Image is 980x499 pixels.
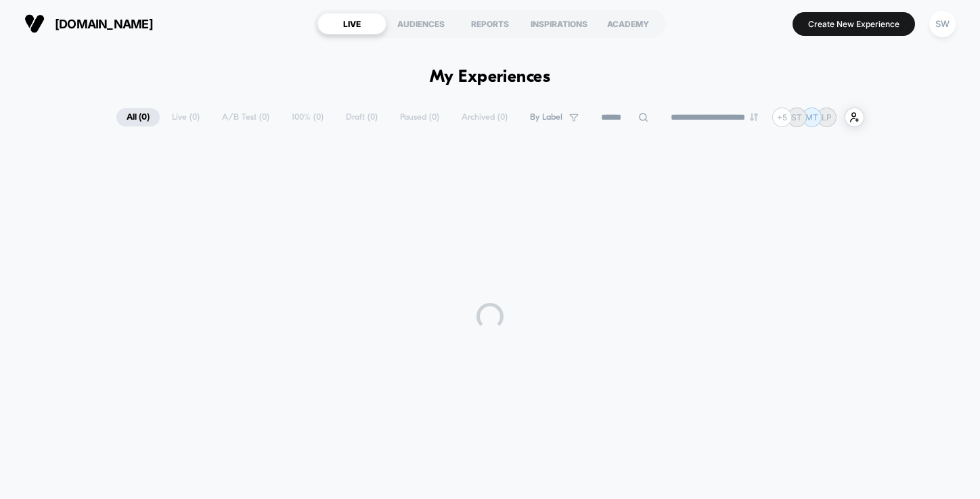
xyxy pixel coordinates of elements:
[750,113,758,121] img: end
[793,12,915,36] button: Create New Experience
[24,14,45,34] img: Visually logo
[822,112,832,122] p: LP
[929,11,956,37] div: SW
[317,13,386,34] div: LIVE
[386,13,455,34] div: AUDIENCES
[594,13,663,34] div: ACADEMY
[55,17,153,31] span: [DOMAIN_NAME]
[925,10,960,38] button: SW
[772,108,792,127] div: + 5
[791,112,802,122] p: ST
[525,13,594,34] div: INSPIRATIONS
[116,108,160,126] span: All ( 0 )
[20,13,157,34] button: [DOMAIN_NAME]
[530,112,562,122] span: By Label
[430,68,551,87] h1: My Experiences
[805,112,818,122] p: MT
[455,13,525,34] div: REPORTS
